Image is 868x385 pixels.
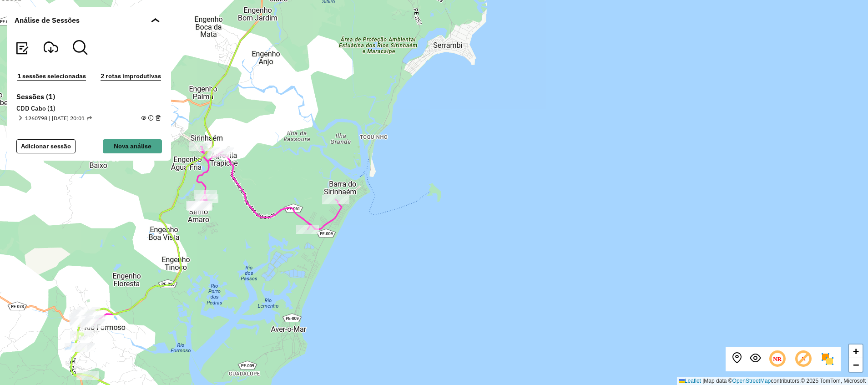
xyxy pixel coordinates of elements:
span: + [853,345,859,357]
button: Centralizar mapa no depósito ou ponto de apoio [732,353,742,366]
span: | [702,378,704,384]
div: Map data © contributors,© 2025 TomTom, Microsoft [677,377,868,385]
button: Exibir sessão original [750,353,761,366]
span: Análise de Sessões [15,15,80,25]
h6: CDD Cabo (1) [16,105,162,113]
a: OpenStreetMap [732,378,771,384]
button: Nova análise [103,139,162,153]
a: Leaflet [679,378,701,384]
button: Adicionar sessão [16,139,76,153]
a: Zoom in [849,344,863,358]
button: Visualizar relatório de Roteirização Exportadas [15,40,29,56]
span: Exibir rótulo [794,350,813,369]
button: 1 sessões selecionadas [15,71,89,81]
button: Visualizar Romaneio Exportadas [44,40,58,56]
img: Exibir/Ocultar setores [820,352,835,366]
span: 1260798 | [DATE] 20:01 [25,114,92,122]
span: − [853,359,859,370]
span: Ocultar NR [768,350,787,369]
h6: Sessões (1) [16,92,162,101]
a: Zoom out [849,358,863,372]
button: 2 rotas improdutivas [98,71,164,81]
